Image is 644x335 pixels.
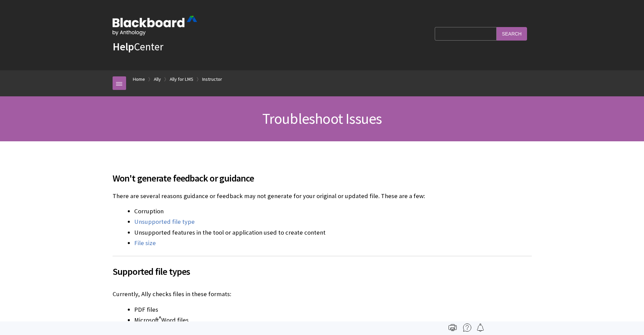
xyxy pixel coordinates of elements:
[159,315,161,321] sup: ®
[134,305,285,314] li: PDF files
[134,315,285,325] li: Microsoft Word files
[113,40,134,53] strong: Help
[113,16,197,35] img: Blackboard by Anthology
[449,324,457,332] img: Print
[134,228,532,237] li: Unsupported features in the tool or application used to create content
[262,109,382,128] span: Troubleshoot Issues
[463,324,471,332] img: More help
[134,218,195,226] a: Unsupported file type
[113,256,532,279] h2: Supported file types
[154,75,161,83] a: Ally
[497,27,527,40] input: Search
[476,324,484,332] img: Follow this page
[134,239,156,247] a: File size
[134,207,532,216] li: Corruption
[113,192,532,200] p: There are several reasons guidance or feedback may not generate for your original or updated file...
[113,40,163,53] a: HelpCenter
[113,290,285,298] p: Currently, Ally checks files in these formats:
[170,75,193,83] a: Ally for LMS
[133,75,145,83] a: Home
[202,75,222,83] a: Instructor
[113,163,532,185] h2: Won't generate feedback or guidance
